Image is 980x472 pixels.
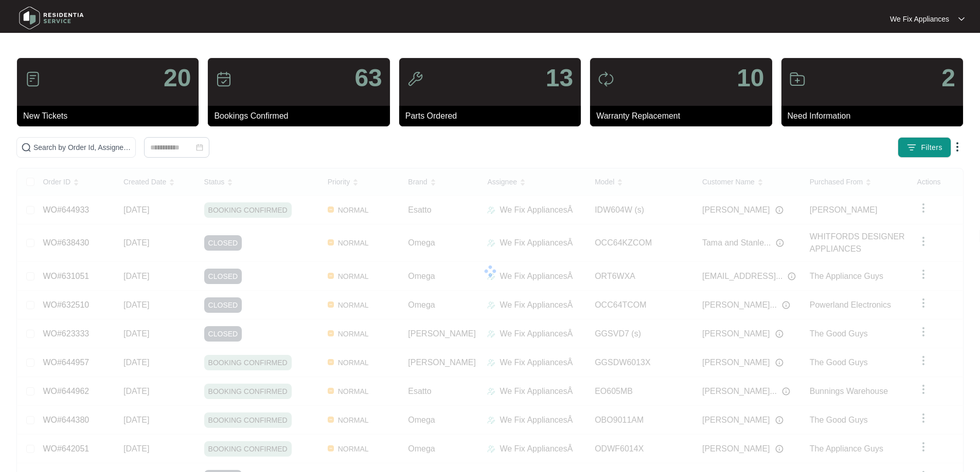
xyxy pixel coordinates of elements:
span: Filters [921,142,942,153]
button: filter iconFilters [898,137,951,158]
p: 2 [941,66,955,90]
p: Warranty Replacement [596,110,772,122]
img: dropdown arrow [958,16,965,22]
input: Search by Order Id, Assignee Name, Customer Name, Brand and Model [33,142,131,153]
img: icon [598,71,614,87]
p: 63 [354,66,382,90]
p: We Fix Appliances [890,14,949,24]
img: icon [216,71,232,87]
p: 13 [546,66,573,90]
img: dropdown arrow [951,141,964,153]
img: search-icon [21,142,31,153]
img: icon [789,71,806,87]
img: filter icon [906,142,917,153]
p: 10 [737,66,764,90]
p: Parts Ordered [405,110,581,122]
img: icon [25,71,41,87]
p: Bookings Confirmed [214,110,389,122]
img: icon [407,71,423,87]
p: 20 [164,66,191,90]
img: residentia service logo [15,3,87,33]
p: Need Information [788,110,963,122]
p: New Tickets [23,110,199,122]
